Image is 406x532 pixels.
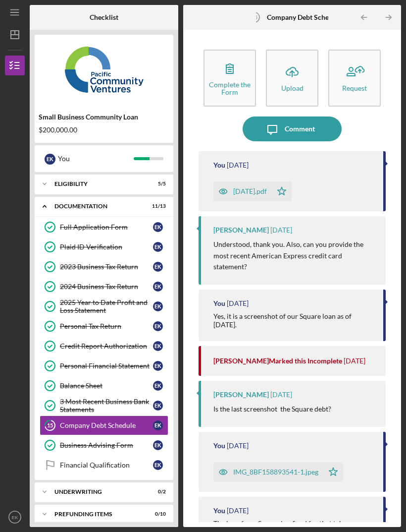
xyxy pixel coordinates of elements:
[40,257,168,277] a: 2023 Business Tax ReturnEK
[148,203,166,209] div: 11 / 13
[54,489,141,495] div: Underwriting
[60,283,153,291] div: 2024 Business Tax Return
[213,226,269,234] div: [PERSON_NAME]
[54,181,141,187] div: Eligibility
[153,301,163,311] div: E K
[270,391,292,399] time: 2025-10-01 17:42
[35,40,173,99] img: Product logo
[60,223,153,231] div: Full Application Form
[153,341,163,351] div: E K
[153,460,163,470] div: E K
[60,421,153,429] div: Company Debt Schedule
[148,181,166,187] div: 5 / 5
[153,381,163,391] div: E K
[47,422,53,429] tspan: 15
[270,226,292,234] time: 2025-10-02 23:45
[40,376,168,396] a: Balance SheetEK
[60,322,153,330] div: Personal Tax Return
[213,442,225,450] div: You
[40,316,168,336] a: Personal Tax ReturnEK
[40,237,168,257] a: Plaid ID VerificationEK
[213,161,225,169] div: You
[40,415,168,435] a: 15Company Debt ScheduleEK
[60,362,153,370] div: Personal Financial Statement
[54,203,141,209] div: Documentation
[213,404,331,414] p: Is the last screenshot the Square debt?
[204,81,255,96] div: Complete the Form
[285,117,315,141] div: Comment
[60,342,153,350] div: Credit Report Authorization
[344,357,365,365] time: 2025-10-01 17:43
[40,356,168,376] a: Personal Financial StatementEK
[40,336,168,356] a: Credit Report AuthorizationEK
[213,299,225,307] div: You
[153,222,163,232] div: E K
[233,187,267,195] div: [DATE].pdf
[213,462,343,482] button: IMG_8BF158893541-1.jpeg
[40,455,168,475] a: Financial QualificationEK
[60,263,153,271] div: 2023 Business Tax Return
[153,282,163,292] div: E K
[153,440,163,450] div: E K
[153,361,163,371] div: E K
[60,298,153,314] div: 2025 Year to Date Profit and Loss Statement
[148,511,166,517] div: 0 / 10
[153,321,163,331] div: E K
[243,117,342,141] button: Comment
[213,312,373,328] div: Yes, it is a screenshot of our Square loan as of [DATE].
[148,489,166,495] div: 0 / 2
[213,181,292,201] button: [DATE].pdf
[227,507,249,515] time: 2025-09-30 23:10
[58,150,134,167] div: You
[213,357,342,365] div: [PERSON_NAME] Marked this Incomplete
[328,50,381,107] button: Request
[40,435,168,455] a: Business Advising FormEK
[153,242,163,252] div: E K
[39,126,169,134] div: $200,000.00
[39,113,169,121] div: Small Business Community Loan
[60,461,153,469] div: Financial Qualification
[60,243,153,251] div: Plaid ID Verification
[213,507,225,515] div: You
[40,217,168,237] a: Full Application FormEK
[153,420,163,430] div: E K
[45,154,55,165] div: E K
[213,391,269,399] div: [PERSON_NAME]
[40,396,168,415] a: 3 Most Recent Business Bank StatementsEK
[153,401,163,411] div: E K
[60,382,153,390] div: Balance Sheet
[227,299,249,307] time: 2025-10-01 17:54
[213,239,376,272] p: Understood, thank you. Also, can you provide the most recent American Express credit card statement?
[5,507,25,527] button: EK
[40,277,168,296] a: 2024 Business Tax ReturnEK
[233,468,318,476] div: IMG_8BF158893541-1.jpeg
[12,515,18,520] text: EK
[54,511,141,517] div: Prefunding Items
[342,84,367,92] div: Request
[60,398,153,414] div: 3 Most Recent Business Bank Statements
[203,50,256,107] button: Complete the Form
[227,442,249,450] time: 2025-09-30 23:12
[90,13,118,21] b: Checklist
[267,13,342,21] b: Company Debt Schedule
[40,296,168,316] a: 2025 Year to Date Profit and Loss StatementEK
[227,161,249,169] time: 2025-10-03 00:03
[60,441,153,449] div: Business Advising Form
[281,84,304,92] div: Upload
[266,50,318,107] button: Upload
[153,262,163,272] div: E K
